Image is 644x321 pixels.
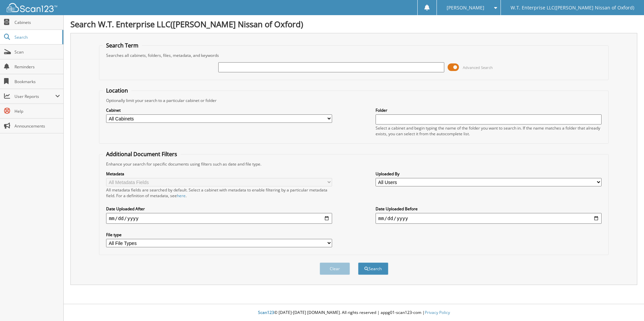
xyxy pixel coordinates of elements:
[14,49,60,55] span: Scan
[511,6,634,10] span: W.T. Enterprise LLC([PERSON_NAME] Nissan of Oxford)
[463,65,493,70] span: Advanced Search
[103,150,181,158] legend: Additional Document Filters
[425,310,450,315] a: Privacy Policy
[177,193,186,199] a: here
[103,42,142,49] legend: Search Term
[7,3,57,12] img: scan123-logo-white.svg
[14,34,59,40] span: Search
[64,305,644,321] div: © [DATE]-[DATE] [DOMAIN_NAME]. All rights reserved | appg01-scan123-com |
[106,107,332,113] label: Cabinet
[103,87,131,94] legend: Location
[103,161,605,167] div: Enhance your search for specific documents using filters such as date and file type.
[610,289,644,321] iframe: Chat Widget
[106,171,332,177] label: Metadata
[14,94,55,99] span: User Reports
[358,262,388,275] button: Search
[376,125,602,137] div: Select a cabinet and begin typing the name of the folder you want to search in. If the name match...
[447,6,484,10] span: [PERSON_NAME]
[14,123,60,129] span: Announcements
[376,107,602,113] label: Folder
[376,213,602,224] input: end
[376,171,602,177] label: Uploaded By
[70,19,637,30] h1: Search W.T. Enterprise LLC([PERSON_NAME] Nissan of Oxford)
[14,64,60,70] span: Reminders
[14,20,60,25] span: Cabinets
[106,187,332,199] div: All metadata fields are searched by default. Select a cabinet with metadata to enable filtering b...
[103,52,605,58] div: Searches all cabinets, folders, files, metadata, and keywords
[106,206,332,212] label: Date Uploaded After
[376,206,602,212] label: Date Uploaded Before
[103,98,605,103] div: Optionally limit your search to a particular cabinet or folder
[320,262,350,275] button: Clear
[106,213,332,224] input: start
[106,232,332,238] label: File type
[258,310,274,315] span: Scan123
[14,79,60,84] span: Bookmarks
[14,108,60,114] span: Help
